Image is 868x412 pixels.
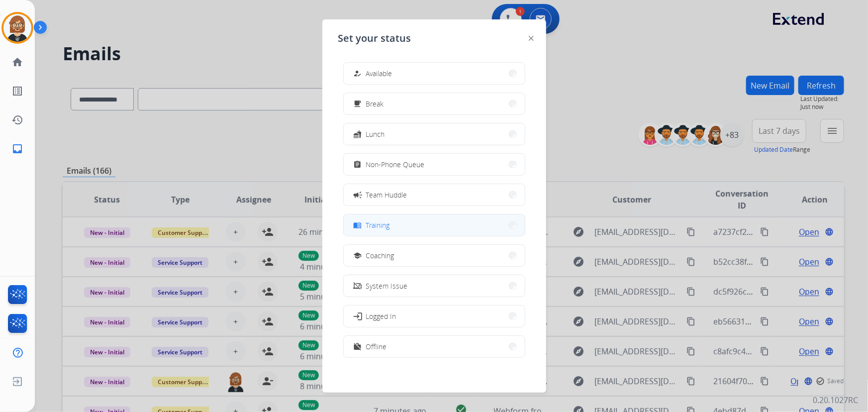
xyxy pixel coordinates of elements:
[366,341,387,352] span: Offline
[11,114,23,126] mat-icon: history
[813,394,858,406] p: 0.20.1027RC
[353,130,362,138] mat-icon: fastfood
[353,69,362,78] mat-icon: how_to_reg
[366,281,408,291] span: System Issue
[344,63,525,84] button: Available
[366,159,425,170] span: Non-Phone Queue
[338,31,411,45] span: Set your status
[353,100,362,108] mat-icon: free_breakfast
[11,85,23,97] mat-icon: list_alt
[353,160,362,169] mat-icon: assignment
[366,311,396,321] span: Logged In
[353,251,362,260] mat-icon: school
[353,342,362,351] mat-icon: work_off
[344,184,525,206] button: Team Huddle
[352,190,362,200] mat-icon: campaign
[344,336,525,357] button: Offline
[344,306,525,327] button: Logged In
[344,275,525,297] button: System Issue
[344,93,525,114] button: Break
[366,190,407,200] span: Team Huddle
[366,99,384,109] span: Break
[353,282,362,290] mat-icon: phonelink_off
[366,129,385,139] span: Lunch
[352,311,362,321] mat-icon: login
[11,56,23,68] mat-icon: home
[344,245,525,266] button: Coaching
[344,154,525,175] button: Non-Phone Queue
[353,221,362,229] mat-icon: menu_book
[3,14,31,42] img: avatar
[529,36,534,41] img: close-button
[366,220,390,230] span: Training
[366,250,394,261] span: Coaching
[344,214,525,236] button: Training
[11,143,23,155] mat-icon: inbox
[366,68,392,79] span: Available
[344,123,525,145] button: Lunch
